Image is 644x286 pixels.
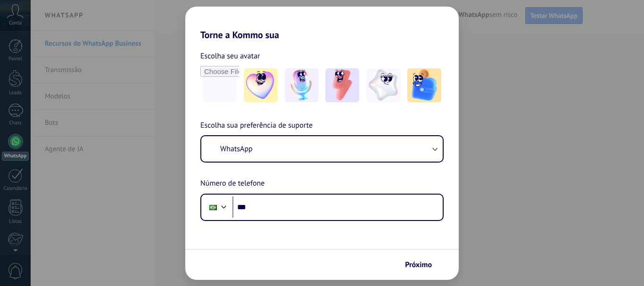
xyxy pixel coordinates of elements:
span: Número de telefone [200,178,264,190]
span: Escolha sua preferência de suporte [200,120,313,132]
img: -3.jpeg [325,68,359,102]
button: WhatsApp [201,136,443,162]
img: -4.jpeg [366,68,400,102]
span: WhatsApp [220,144,253,154]
img: -1.jpeg [244,68,278,102]
button: Próximo [401,257,445,273]
img: -5.jpeg [407,68,441,102]
img: -2.jpeg [285,68,319,102]
div: Brazil: + 55 [204,197,222,217]
h2: Torne a Kommo sua [185,7,459,41]
span: Escolha seu avatar [200,50,260,62]
span: Próximo [405,261,432,268]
